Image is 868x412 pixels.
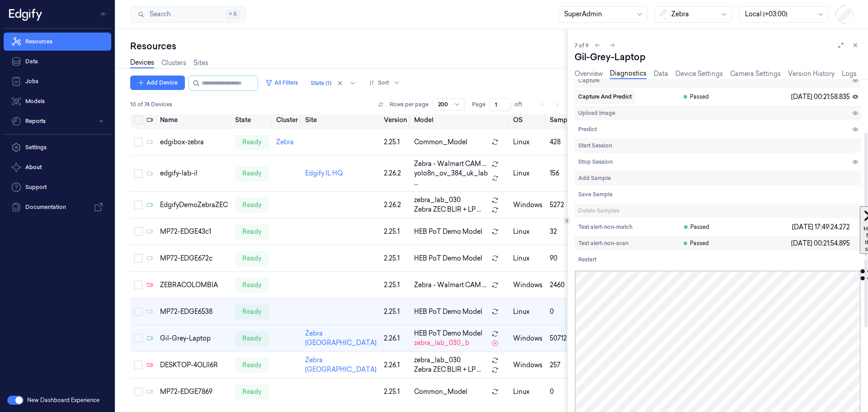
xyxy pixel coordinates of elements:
[160,254,228,263] div: MP72-EDGE672c
[160,169,228,178] div: edgify-lab-il
[193,58,208,68] a: Sites
[390,100,429,109] p: Rows per page
[575,51,861,63] div: Gil-Grey-Laptop
[550,360,576,370] div: 257
[235,135,269,149] div: ready
[513,387,542,397] p: linux
[513,360,542,370] p: windows
[134,360,143,369] button: Select row
[146,9,170,19] span: Search
[578,174,611,182] span: Add Sample
[414,159,486,169] span: Zebra - Walmart CAM ...
[414,227,482,237] span: HEB PoT Demo Model
[160,334,228,343] div: Gil-Grey-Laptop
[575,122,600,137] button: Predict
[4,112,111,130] button: Reports
[134,254,143,263] button: Select row
[134,169,143,178] button: Select row
[550,280,576,290] div: 2460
[550,169,576,178] div: 156
[4,92,111,110] a: Models
[513,137,542,147] p: linux
[384,227,407,237] div: 2.25.1
[235,278,269,292] div: ready
[575,138,616,153] button: Start Session
[575,220,636,234] button: Test alert-non-match
[4,52,111,71] a: Data
[380,111,410,129] th: Version
[130,76,185,90] button: Add Device
[4,33,111,51] a: Resources
[235,224,269,239] div: ready
[578,109,615,117] span: Upload Image
[578,125,597,133] span: Predict
[4,178,111,196] a: Support
[791,92,850,102] span: [DATE] 00:21:58.835
[414,195,461,205] span: zebra_lab_030
[134,137,143,147] button: Select row
[235,358,269,372] div: ready
[683,223,709,231] span: Passed
[384,387,407,397] div: 2.25.1
[550,334,576,343] div: 50712
[384,169,407,178] div: 2.26.2
[276,138,294,146] a: Zebra
[134,115,143,124] button: Select all
[97,7,111,21] button: Toggle Navigation
[578,239,628,247] span: Test alert-non-scan
[130,100,172,109] span: 10 of 74 Devices
[130,40,567,52] div: Resources
[161,58,186,68] a: Clusters
[414,355,461,365] span: zebra_lab_030
[575,236,632,251] button: Test alert-non-scan
[546,111,580,129] th: Samples
[134,334,143,343] button: Select row
[791,239,850,248] span: [DATE] 00:21:54.895
[575,106,619,120] button: Upload Image
[578,190,613,199] span: Save Sample
[414,307,482,317] span: HEB PoT Demo Model
[273,111,302,129] th: Cluster
[134,387,143,396] button: Select row
[578,158,613,166] span: Stop Session
[513,280,542,290] p: windows
[675,69,723,79] a: Device Settings
[305,356,377,374] a: Zebra [GEOGRAPHIC_DATA]
[160,307,228,317] div: MP72-EDGE6538
[513,334,542,343] p: windows
[575,155,616,169] button: Stop Session
[575,69,603,79] a: Overview
[550,200,576,210] div: 5272
[384,280,407,290] div: 2.25.1
[472,100,486,109] span: Page
[550,387,576,397] div: 0
[384,200,407,210] div: 2.26.2
[414,338,469,348] span: zebra_lab_030_b
[4,72,111,90] a: Jobs
[384,137,407,147] div: 2.25.1
[160,200,228,210] div: EdgifyDemoZebraZEC
[514,100,529,109] span: of 1
[683,239,709,247] span: Passed
[4,198,111,216] a: Documentation
[414,205,481,214] span: Zebra ZEC BLIR + LP ...
[550,307,576,317] div: 0
[550,227,576,237] div: 32
[575,171,614,185] button: Add Sample
[4,158,111,176] button: About
[414,329,482,338] span: HEB PoT Demo Model
[578,93,632,101] span: Capture And Predict
[509,111,546,129] th: OS
[792,223,850,232] span: [DATE] 17:49:24.272
[235,166,269,181] div: ready
[235,198,269,212] div: ready
[410,111,509,129] th: Model
[575,252,600,267] button: Restart
[384,360,407,370] div: 2.26.1
[384,334,407,343] div: 2.26.1
[788,69,835,79] a: Version History
[305,169,343,177] a: Edgify IL HQ
[384,254,407,263] div: 2.25.1
[414,365,481,374] span: Zebra ZEC BLIR + LP ...
[578,142,612,150] span: Start Session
